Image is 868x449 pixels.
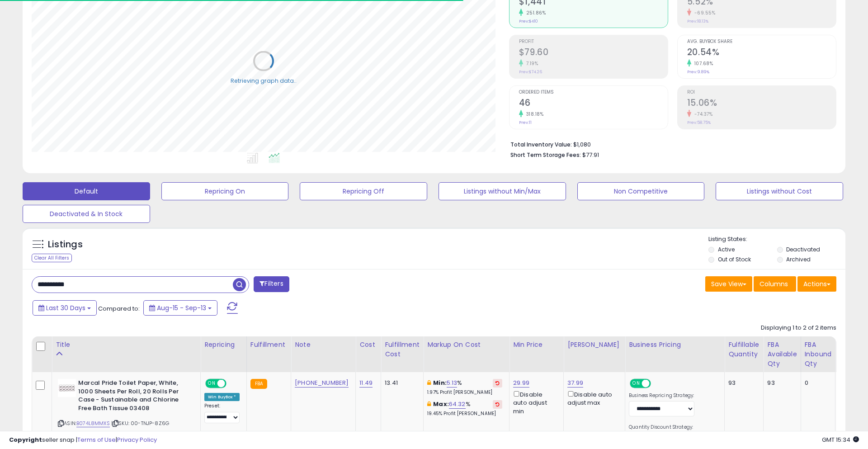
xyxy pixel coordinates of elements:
[9,435,42,444] strong: Copyright
[687,98,836,110] h2: 15.06%
[250,379,267,389] small: FBA
[143,300,217,316] button: Aug-15 - Sep-13
[805,379,829,387] div: 0
[705,276,752,292] button: Save View
[523,111,544,118] small: 318.18%
[427,379,502,396] div: %
[9,436,157,444] div: seller snap | |
[629,424,694,430] label: Quantity Discount Strategy:
[728,340,759,359] div: Fulfillable Quantity
[513,340,560,350] div: Min Price
[687,19,708,24] small: Prev: 18.13%
[519,19,538,24] small: Prev: $410
[56,340,197,350] div: Title
[23,205,150,223] button: Deactivated & In Stock
[567,378,583,388] a: 37.99
[447,378,458,388] a: 5.13
[767,379,793,387] div: 93
[33,300,97,316] button: Last 30 Days
[433,378,447,387] b: Min:
[250,340,287,350] div: Fulfillment
[687,69,709,75] small: Prev: 9.89%
[204,340,243,350] div: Repricing
[204,403,240,423] div: Preset:
[513,378,529,388] a: 29.99
[567,389,618,407] div: Disable auto adjust max
[691,9,716,16] small: -69.55%
[519,39,668,44] span: Profit
[359,340,377,350] div: Cost
[687,90,836,95] span: ROI
[761,324,836,332] div: Displaying 1 to 2 of 2 items
[161,182,289,200] button: Repricing On
[48,238,83,251] h5: Listings
[385,340,420,359] div: Fulfillment Cost
[359,378,373,388] a: 11.49
[716,182,843,200] button: Listings without Cost
[449,400,466,409] a: 64.32
[78,379,188,415] b: Marcal Pride Toilet Paper, White, 1000 Sheets Per Roll, 20 Rolls Per Case - Sustainable and Chlor...
[691,111,713,118] small: -74.37%
[117,435,157,444] a: Privacy Policy
[427,400,502,417] div: %
[582,151,599,159] span: $77.91
[204,393,240,401] div: Win BuyBox *
[427,340,505,350] div: Markup on Cost
[687,120,711,125] small: Prev: 58.75%
[295,378,349,388] a: [PHONE_NUMBER]
[433,400,449,408] b: Max:
[786,246,820,253] label: Deactivated
[797,276,836,292] button: Actions
[519,69,542,75] small: Prev: $74.26
[577,182,705,200] button: Non Competitive
[510,141,572,148] b: Total Inventory Value:
[23,182,150,200] button: Default
[687,39,836,44] span: Avg. Buybox Share
[822,435,859,444] span: 2025-10-14 15:34 GMT
[206,380,217,388] span: ON
[728,379,756,387] div: 93
[427,411,502,417] p: 19.45% Profit [PERSON_NAME]
[157,303,206,312] span: Aug-15 - Sep-13
[510,138,830,149] li: $1,080
[754,276,796,292] button: Columns
[231,76,297,85] div: Retrieving graph data..
[523,60,538,67] small: 7.19%
[424,336,509,372] th: The percentage added to the cost of goods (COGS) that forms the calculator for Min & Max prices.
[519,120,532,125] small: Prev: 11
[300,182,427,200] button: Repricing Off
[77,435,116,444] a: Terms of Use
[439,182,566,200] button: Listings without Min/Max
[691,60,713,67] small: 107.68%
[225,380,240,388] span: OFF
[76,420,110,427] a: B074L8MMXS
[510,151,581,159] b: Short Term Storage Fees:
[631,380,642,388] span: ON
[759,279,788,288] span: Columns
[254,276,289,292] button: Filters
[805,340,832,369] div: FBA inbound Qty
[98,304,140,313] span: Compared to:
[650,380,664,388] span: OFF
[629,340,721,350] div: Business Pricing
[46,303,85,312] span: Last 30 Days
[111,420,169,427] span: | SKU: 00-TNJP-8Z6G
[385,379,416,387] div: 13.41
[295,340,352,350] div: Note
[513,389,557,416] div: Disable auto adjust min
[523,9,546,16] small: 251.86%
[718,246,735,253] label: Active
[519,98,668,110] h2: 46
[58,379,76,397] img: 41QyKRGqvaL._SL40_.jpg
[427,389,502,396] p: 1.97% Profit [PERSON_NAME]
[519,90,668,95] span: Ordered Items
[718,255,751,263] label: Out of Stock
[32,254,72,262] div: Clear All Filters
[567,340,621,350] div: [PERSON_NAME]
[786,255,811,263] label: Archived
[519,47,668,59] h2: $79.60
[687,47,836,59] h2: 20.54%
[629,392,694,399] label: Business Repricing Strategy:
[767,340,797,369] div: FBA Available Qty
[708,235,845,244] p: Listing States:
